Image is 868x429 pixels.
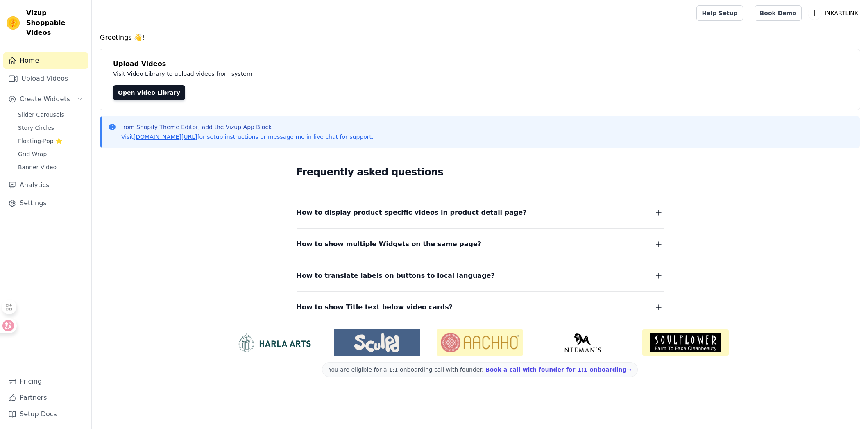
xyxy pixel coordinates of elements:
h2: Frequently asked questions [297,164,664,180]
a: Partners [3,390,88,406]
button: I INKARTLINK [808,6,861,20]
p: Visit Video Library to upload videos from system [113,69,480,79]
text: I [814,9,816,17]
a: Help Setup [696,5,743,21]
a: [DOMAIN_NAME][URL] [134,134,197,140]
a: Settings [3,195,88,211]
span: How to translate labels on buttons to local language? [297,270,495,281]
span: How to display product specific videos in product detail page? [297,207,527,218]
a: Book Demo [755,5,802,21]
a: Upload Videos [3,70,88,87]
img: Aachho [437,329,523,356]
span: Vizup Shoppable Videos [26,8,85,38]
a: Analytics [3,177,88,193]
img: Neeman's [539,333,626,352]
p: from Shopify Theme Editor, add the Vizup App Block [121,123,373,131]
span: Slider Carousels [18,111,64,119]
span: Story Circles [18,124,54,132]
button: Create Widgets [3,91,88,107]
span: How to show multiple Widgets on the same page? [297,238,482,250]
button: How to show Title text below video cards? [297,302,664,313]
p: INKARTLINK [821,6,861,20]
a: Story Circles [13,122,88,134]
a: Home [3,52,88,69]
span: Banner Video [18,163,57,171]
p: Visit for setup instructions or message me in live chat for support. [121,133,373,141]
a: Open Video Library [113,85,185,100]
a: Pricing [3,373,88,390]
a: Banner Video [13,161,88,173]
img: HarlaArts [231,333,317,352]
button: How to show multiple Widgets on the same page? [297,238,664,250]
span: Grid Wrap [18,150,47,158]
a: Grid Wrap [13,148,88,160]
img: Vizup [7,16,20,30]
span: Create Widgets [20,94,70,104]
span: Floating-Pop ⭐ [18,137,62,145]
h4: Upload Videos [113,59,847,69]
span: How to show Title text below video cards? [297,302,453,313]
a: Slider Carousels [13,109,88,120]
h4: Greetings 👋! [100,33,860,43]
img: Sculpd US [334,333,420,352]
button: How to translate labels on buttons to local language? [297,270,664,281]
a: Setup Docs [3,406,88,422]
img: Soulflower [642,329,729,356]
button: How to display product specific videos in product detail page? [297,207,664,218]
a: Floating-Pop ⭐ [13,135,88,147]
a: Book a call with founder for 1:1 onboarding [485,366,631,373]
